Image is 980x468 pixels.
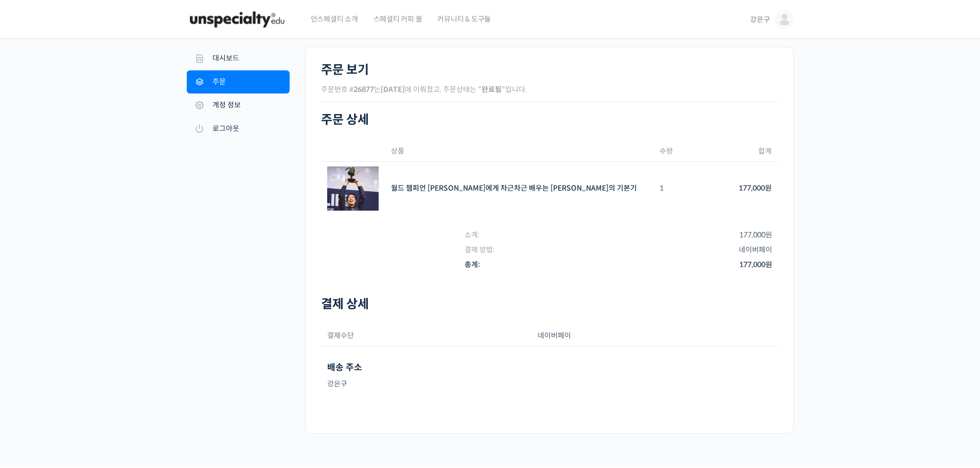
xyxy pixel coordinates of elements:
span: 원 [765,230,772,239]
span: 1 [660,183,664,193]
h2: 결제 상세 [321,297,778,312]
span: 원 [765,260,772,269]
mark: 완료됨 [482,85,502,94]
a: 로그아웃 [187,117,290,141]
h2: 배송 주소 [327,363,362,373]
span: 강은구 [750,15,770,24]
a: 계정 정보 [187,93,290,117]
th: 수량 [653,141,680,162]
address: 강은구 [327,377,362,391]
h2: 주문 상세 [321,113,778,127]
span: 원 [765,183,772,193]
a: 월드 챔피언 [PERSON_NAME]에게 차근차근 배우는 [PERSON_NAME]의 기본기 [391,183,637,193]
td: 네이버페이 [681,242,778,257]
mark: [DATE] [381,85,405,94]
td: 네이버페이 [531,326,778,346]
mark: 26877 [353,85,374,94]
span: 177,000 [739,230,772,239]
th: 상품 [385,141,653,162]
th: 합계 [680,141,778,162]
p: 주문번호 # 는 에 이뤄졌고, 주문상태는 " "입니다. [321,83,778,97]
th: 총계: [458,257,681,272]
a: 대시보드 [187,47,290,70]
bdi: 177,000 [739,183,772,193]
th: 결제수단 [321,326,531,346]
th: 결제 방법: [458,242,681,257]
th: 소계: [458,228,681,242]
span: 177,000 [739,260,772,269]
h2: 주문 보기 [321,63,778,78]
a: 주문 [187,70,290,94]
